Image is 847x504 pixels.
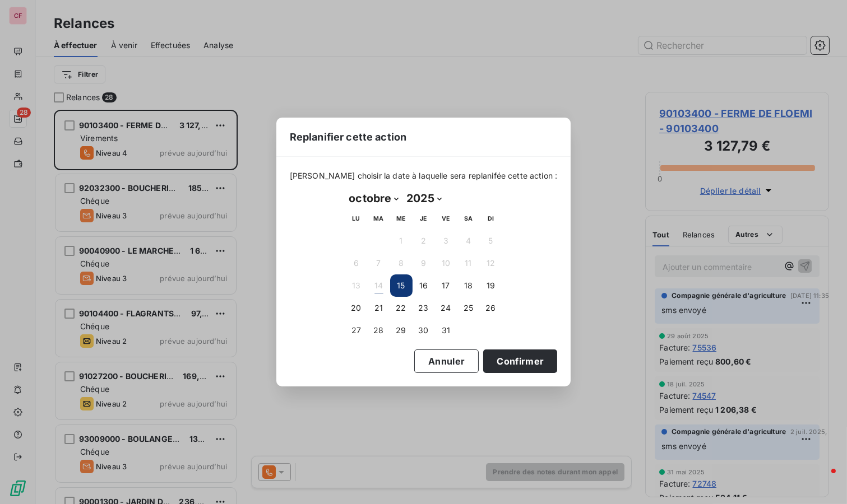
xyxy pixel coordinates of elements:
[345,207,368,230] th: lundi
[390,207,413,230] th: mercredi
[435,252,457,274] button: 10
[368,319,390,342] button: 28
[290,129,407,144] span: Replanifier cette action
[345,252,368,274] button: 6
[457,230,480,252] button: 4
[390,252,413,274] button: 8
[435,274,457,297] button: 17
[413,252,435,274] button: 9
[368,207,390,230] th: mardi
[345,319,368,342] button: 27
[413,230,435,252] button: 2
[413,274,435,297] button: 16
[457,252,480,274] button: 11
[413,319,435,342] button: 30
[390,297,413,319] button: 22
[414,349,479,373] button: Annuler
[457,207,480,230] th: samedi
[435,297,457,319] button: 24
[390,230,413,252] button: 1
[390,319,413,342] button: 29
[480,297,502,319] button: 26
[368,252,390,274] button: 7
[368,297,390,319] button: 21
[368,274,390,297] button: 14
[457,274,480,297] button: 18
[290,170,558,181] span: [PERSON_NAME] choisir la date à laquelle sera replanifée cette action :
[483,349,557,373] button: Confirmer
[480,207,502,230] th: dimanche
[809,466,836,493] iframe: Intercom live chat
[457,297,480,319] button: 25
[480,252,502,274] button: 12
[480,274,502,297] button: 19
[435,319,457,342] button: 31
[435,207,457,230] th: vendredi
[345,274,368,297] button: 13
[390,274,413,297] button: 15
[413,207,435,230] th: jeudi
[480,230,502,252] button: 5
[345,297,368,319] button: 20
[413,297,435,319] button: 23
[435,230,457,252] button: 3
